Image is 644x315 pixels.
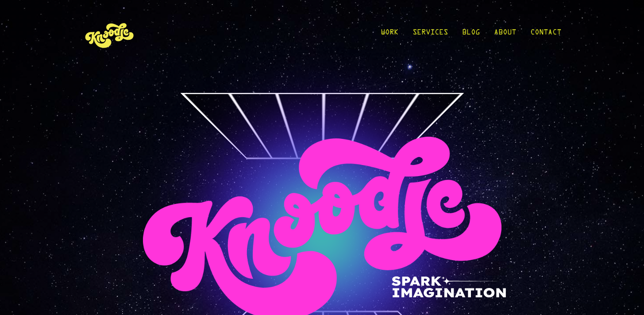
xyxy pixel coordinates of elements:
a: Services [413,14,448,55]
a: Work [381,14,398,55]
a: About [494,14,516,55]
img: KnoLogo(yellow) [83,14,136,55]
a: Blog [462,14,480,55]
a: Contact [530,14,561,55]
